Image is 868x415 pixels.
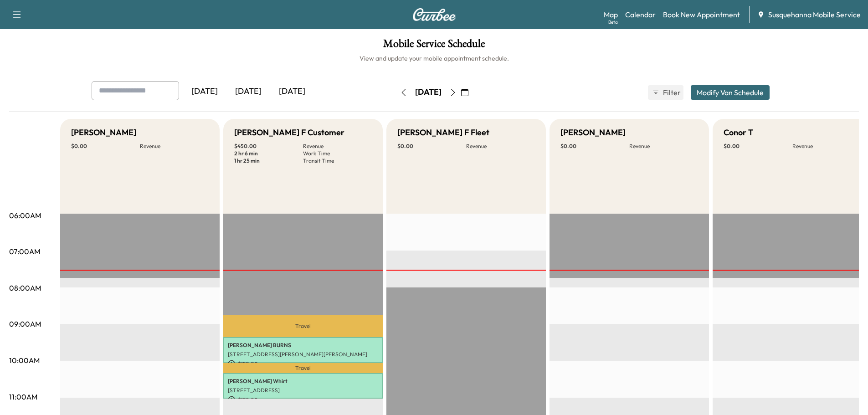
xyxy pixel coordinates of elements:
[560,126,626,139] h5: [PERSON_NAME]
[228,360,378,368] p: $ 150.00
[228,351,378,358] p: [STREET_ADDRESS][PERSON_NAME][PERSON_NAME]
[648,85,683,100] button: Filter
[71,143,140,150] p: $ 0.00
[303,143,372,150] p: Revenue
[560,143,629,150] p: $ 0.00
[228,396,378,404] p: $ 150.00
[9,246,40,257] p: 07:00AM
[663,87,679,98] span: Filter
[397,126,489,139] h5: [PERSON_NAME] F Fleet
[9,54,859,63] h6: View and update your mobile appointment schedule.
[397,143,466,150] p: $ 0.00
[663,9,740,20] a: Book New Appointment
[9,282,41,293] p: 08:00AM
[234,150,303,157] p: 2 hr 6 min
[228,342,378,349] p: [PERSON_NAME] BURNS
[604,9,618,20] a: MapBeta
[9,355,40,366] p: 10:00AM
[415,87,442,98] div: [DATE]
[9,391,37,402] p: 11:00AM
[223,363,383,373] p: Travel
[234,126,344,139] h5: [PERSON_NAME] F Customer
[270,81,314,102] div: [DATE]
[303,150,372,157] p: Work Time
[691,85,770,100] button: Modify Van Schedule
[608,19,618,26] div: Beta
[724,126,753,139] h5: Conor T
[466,143,535,150] p: Revenue
[9,318,41,329] p: 09:00AM
[234,157,303,164] p: 1 hr 25 min
[9,38,859,54] h1: Mobile Service Schedule
[303,157,372,164] p: Transit Time
[228,387,378,394] p: [STREET_ADDRESS]
[234,143,303,150] p: $ 450.00
[71,126,136,139] h5: [PERSON_NAME]
[223,315,383,338] p: Travel
[625,9,656,20] a: Calendar
[183,81,226,102] div: [DATE]
[768,9,861,20] span: Susquehanna Mobile Service
[228,378,378,385] p: [PERSON_NAME] Whirt
[412,8,456,21] img: Curbee Logo
[9,210,41,221] p: 06:00AM
[792,143,861,150] p: Revenue
[226,81,270,102] div: [DATE]
[140,143,209,150] p: Revenue
[629,143,698,150] p: Revenue
[724,143,792,150] p: $ 0.00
